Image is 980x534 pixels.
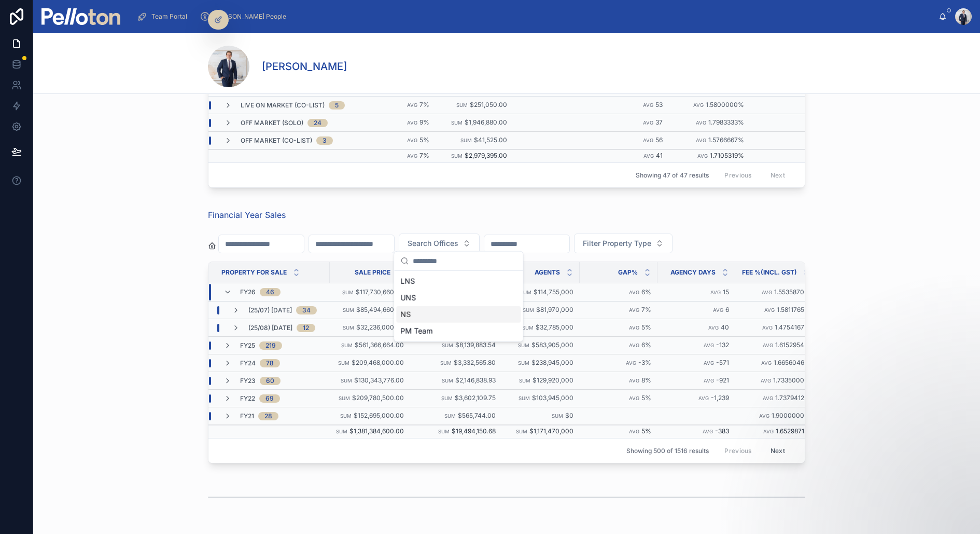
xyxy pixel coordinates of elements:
span: Search Offices [408,238,458,249]
div: 60 [266,377,274,385]
small: Sum [341,343,353,348]
span: Showing 47 of 47 results [636,171,709,180]
span: 1.5766667% [708,136,744,144]
small: Sum [343,307,354,313]
small: Avg [704,378,714,384]
small: Avg [713,307,723,313]
span: 7% [419,101,429,108]
span: Off Market (Co-List) [241,136,312,145]
small: Sum [441,395,453,401]
span: $32,785,000 [536,323,573,331]
span: $19,494,150.68 [452,427,496,435]
span: 1.5535870% [774,288,810,296]
span: $561,366,664.00 [355,341,404,349]
span: $1,946,880.00 [465,118,507,126]
span: Live On Market (Co-List) [241,101,325,109]
span: 5% [641,323,651,331]
small: Avg [629,307,639,313]
small: Sum [460,138,472,143]
span: $0 [565,412,573,419]
span: -571 [716,359,729,366]
span: $1,171,470,000 [529,427,573,435]
small: Avg [696,138,706,143]
span: Property For Sale [221,268,287,277]
img: App logo [41,8,120,25]
h1: [PERSON_NAME] [262,59,347,74]
span: 1.6656046% [774,359,810,366]
small: Sum [340,413,352,419]
small: Avg [759,413,769,419]
small: Sum [451,120,463,126]
span: Showing 500 of 1516 results [626,447,709,455]
div: scrollable content [129,5,939,28]
small: Avg [708,325,719,331]
small: Sum [516,429,527,434]
span: -132 [716,341,729,349]
small: Sum [341,378,352,384]
span: FY21 [240,412,254,420]
small: Sum [456,102,468,108]
small: Avg [696,120,706,126]
span: $3,602,109.75 [455,394,496,402]
span: $129,920,000 [533,376,573,384]
span: Filter Property Type [583,238,651,249]
span: 1.7105319% [710,152,744,159]
div: 24 [314,119,321,127]
iframe: Intercom notifications message [773,456,980,529]
small: Sum [444,413,456,419]
span: FY22 [240,394,255,403]
span: 1.7379412% [775,394,810,402]
span: 6% [641,288,651,296]
small: Sum [519,378,530,384]
small: Avg [761,360,772,366]
span: -3% [638,359,651,366]
small: Avg [629,290,639,295]
small: Avg [761,378,771,384]
span: 8% [641,376,651,384]
span: $2,146,838.93 [455,376,496,384]
small: Avg [407,153,417,159]
span: 7% [641,306,651,313]
a: Team Portal [134,7,194,26]
div: UNS [396,290,521,306]
small: Avg [703,429,713,434]
span: $117,730,660.00 [356,288,404,296]
div: NS [396,306,521,323]
small: Sum [522,325,534,331]
small: Sum [440,360,452,366]
span: 40 [721,323,729,331]
span: $238,945,000 [531,359,573,366]
span: (25/07) [DATE] [248,306,292,314]
small: Avg [704,360,714,366]
span: Team Portal [151,12,187,21]
span: 1.5811765% [777,306,810,313]
small: Sum [442,378,453,384]
small: Avg [407,120,417,126]
span: 1.7983333% [708,118,744,126]
span: 1.4754167% [775,323,810,331]
div: Suggestions [394,271,523,341]
small: Avg [764,307,775,313]
small: Avg [629,343,639,348]
span: -921 [716,376,729,384]
span: -383 [715,427,729,435]
small: Sum [518,360,529,366]
span: 41 [656,152,663,159]
button: Select Button [399,234,480,253]
small: Sum [519,395,530,401]
span: [PERSON_NAME] People [214,12,286,21]
small: Avg [704,343,714,348]
small: Avg [643,120,653,126]
span: GAP% [618,268,638,277]
span: $81,970,000 [536,306,573,313]
div: LNS [396,273,521,290]
a: [PERSON_NAME] People [197,7,293,26]
span: $209,780,500.00 [352,394,404,402]
span: (25/08) [DATE] [248,324,292,332]
span: 6 [725,306,729,313]
small: Avg [763,395,773,401]
div: PM Team [396,323,521,339]
small: Avg [762,290,772,295]
small: Avg [643,138,653,143]
span: 7% [419,152,429,159]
